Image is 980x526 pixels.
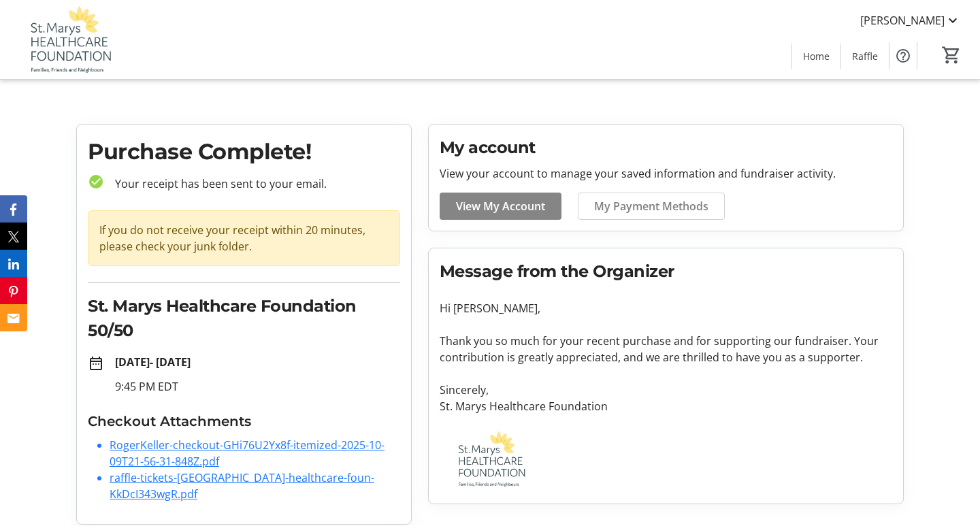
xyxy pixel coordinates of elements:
[88,355,104,372] mat-icon: date_range
[88,135,400,168] h1: Purchase Complete!
[849,10,972,31] button: [PERSON_NAME]
[803,49,830,63] span: Home
[88,210,400,266] div: If you do not receive your receipt within 20 minutes, please check your junk folder.
[115,355,191,369] strong: [DATE] - [DATE]
[841,44,889,69] a: Raffle
[110,438,385,469] a: RogerKeller-checkout-GHi76U2Yx8f-itemized-2025-10-09T21-56-31-848Z.pdf
[440,259,892,284] h2: Message from the Organizer
[104,176,400,192] p: Your receipt has been sent to your email.
[440,165,892,182] p: View your account to manage your saved information and fundraiser activity.
[110,470,374,502] a: raffle-tickets-[GEOGRAPHIC_DATA]-healthcare-foun-KkDcI343wgR.pdf
[440,333,892,365] p: Thank you so much for your recent purchase and for supporting our fundraiser. Your contribution i...
[578,193,725,220] a: My Payment Methods
[594,198,708,214] span: My Payment Methods
[88,174,104,190] mat-icon: check_circle
[440,382,892,398] p: Sincerely,
[440,398,892,414] p: St. Marys Healthcare Foundation
[860,12,945,29] span: [PERSON_NAME]
[456,198,545,214] span: View My Account
[889,42,917,69] button: Help
[792,44,840,69] a: Home
[440,431,540,487] img: St. Marys Healthcare Foundation logo
[939,43,964,67] button: Cart
[88,294,400,343] h2: St. Marys Healthcare Foundation 50/50
[852,49,878,63] span: Raffle
[440,193,561,220] a: View My Account
[115,378,400,395] p: 9:45 PM EDT
[440,300,892,316] p: Hi [PERSON_NAME],
[8,5,129,73] img: St. Marys Healthcare Foundation's Logo
[88,411,400,431] h3: Checkout Attachments
[440,135,892,160] h2: My account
